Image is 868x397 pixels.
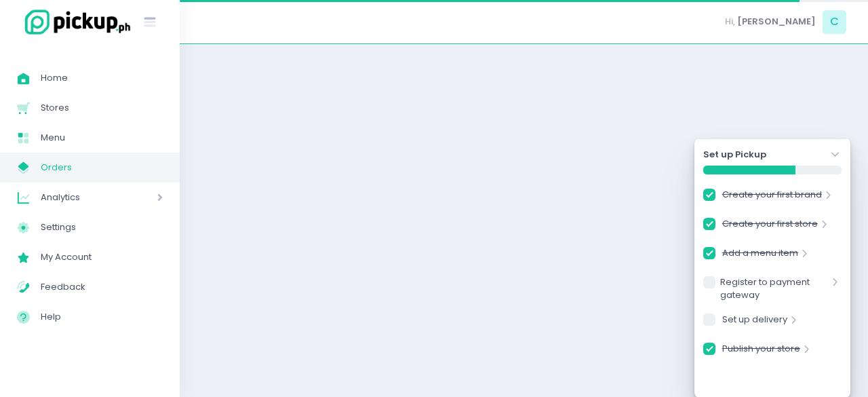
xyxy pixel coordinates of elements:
[722,342,800,360] a: Publish your store
[41,308,163,326] span: Help
[722,217,818,235] a: Create your first store
[41,159,163,176] span: Orders
[725,15,735,29] span: Hi,
[737,15,816,29] span: [PERSON_NAME]
[41,129,163,147] span: Menu
[722,246,798,265] a: Add a menu item
[41,69,163,87] span: Home
[41,189,119,206] span: Analytics
[722,188,822,206] a: Create your first brand
[720,276,829,302] a: Register to payment gateway
[41,219,163,236] span: Settings
[722,313,787,331] a: Set up delivery
[41,278,163,296] span: Feedback
[823,10,846,34] span: C
[703,148,766,162] strong: Set up Pickup
[41,99,163,117] span: Stores
[17,7,132,37] img: logo
[41,248,163,266] span: My Account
